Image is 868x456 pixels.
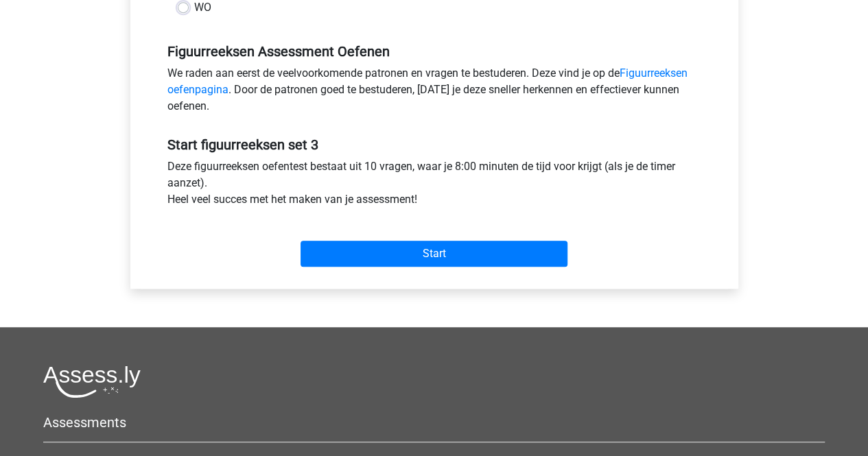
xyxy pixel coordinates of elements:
input: Start [301,241,567,267]
div: We raden aan eerst de veelvoorkomende patronen en vragen te bestuderen. Deze vind je op de . Door... [157,65,712,120]
h5: Figuurreeksen Assessment Oefenen [167,43,701,60]
h5: Assessments [43,414,825,431]
img: Assessly logo [43,365,141,398]
h5: Start figuurreeksen set 3 [167,136,701,153]
div: Deze figuurreeksen oefentest bestaat uit 10 vragen, waar je 8:00 minuten de tijd voor krijgt (als... [157,158,712,213]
